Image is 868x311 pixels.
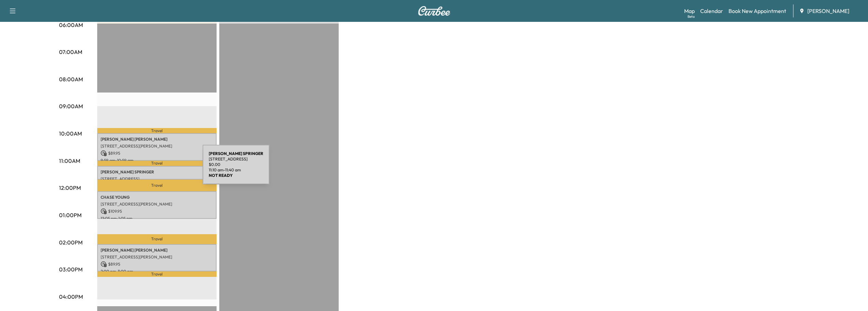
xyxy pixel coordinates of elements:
[700,7,723,15] a: Calendar
[101,254,213,260] p: [STREET_ADDRESS][PERSON_NAME]
[97,161,217,166] p: Travel
[101,169,213,175] p: [PERSON_NAME] SPRINGER
[209,167,263,173] p: 11:10 am - 11:40 am
[97,180,217,191] p: Travel
[807,7,849,15] span: [PERSON_NAME]
[101,150,213,156] p: $ 89.95
[101,261,213,267] p: $ 89.95
[59,184,81,192] p: 12:00PM
[101,208,213,214] p: $ 109.95
[59,293,83,301] p: 04:00PM
[209,156,263,162] p: [STREET_ADDRESS]
[209,162,263,167] p: $ 0.00
[101,201,213,207] p: [STREET_ADDRESS][PERSON_NAME]
[59,211,82,219] p: 01:00PM
[59,48,82,56] p: 07:00AM
[101,216,213,221] p: 12:05 pm - 1:05 pm
[59,75,83,83] p: 08:00AM
[101,143,213,149] p: [STREET_ADDRESS][PERSON_NAME]
[59,21,83,29] p: 06:00AM
[59,102,83,110] p: 09:00AM
[59,129,82,138] p: 10:00AM
[59,157,80,165] p: 11:00AM
[59,265,83,273] p: 03:00PM
[101,176,213,182] p: [STREET_ADDRESS]
[101,158,213,163] p: 9:59 am - 10:59 am
[101,195,213,200] p: CHASE YOUNG
[101,269,213,274] p: 2:00 pm - 3:00 pm
[97,128,217,133] p: Travel
[101,248,213,253] p: [PERSON_NAME] [PERSON_NAME]
[97,271,217,277] p: Travel
[688,14,695,19] div: Beta
[209,151,263,156] b: [PERSON_NAME] SPRINGER
[59,238,83,246] p: 02:00PM
[101,137,213,142] p: [PERSON_NAME] [PERSON_NAME]
[97,234,217,244] p: Travel
[418,6,451,16] img: Curbee Logo
[209,173,233,178] b: NOT READY
[729,7,786,15] a: Book New Appointment
[684,7,695,15] a: MapBeta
